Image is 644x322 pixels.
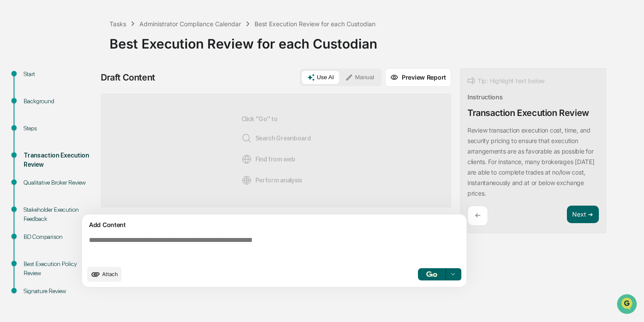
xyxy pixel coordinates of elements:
div: Tip: Highlight text below [467,76,545,86]
p: ← [475,211,481,220]
img: Go [426,271,437,277]
div: Steps [24,124,96,133]
div: Qualitative Broker Review [24,178,96,187]
button: Preview Report [385,68,451,87]
div: Best Execution Review for each Custodian [110,29,640,52]
div: Signature Review [24,287,96,296]
div: 🗄️ [64,111,71,118]
button: Use AI [302,71,339,84]
span: Perform analysis [241,175,302,185]
button: upload document [87,267,121,282]
input: Clear [23,40,145,49]
button: Go [418,268,446,280]
span: Preclearance [18,110,57,119]
iframe: Open customer support [616,293,640,317]
button: Start new chat [149,70,159,80]
div: Best Execution Review for each Custodian [255,20,375,28]
div: Tasks [110,20,126,28]
a: 🖐️Preclearance [5,107,60,122]
span: Attach [102,271,118,277]
a: 🔎Data Lookup [5,123,59,139]
span: Pylon [87,148,106,155]
div: 🖐️ [9,111,16,118]
div: BD Comparison [24,232,96,241]
div: Click "Go" to [241,108,311,193]
div: 🔎 [9,128,16,135]
span: Attestations [72,110,109,119]
div: Transaction Execution Review [467,108,589,118]
img: Search [241,133,252,143]
img: Web [241,154,252,164]
p: How can we help? [9,18,159,32]
a: 🗄️Attestations [60,107,112,122]
div: Start [24,70,96,79]
a: Powered byPylon [62,148,106,155]
div: Transaction Execution Review [24,151,96,169]
img: Analysis [241,175,252,185]
div: Background [24,97,96,106]
button: Manual [340,71,379,84]
div: Add Content [87,220,461,230]
div: Start new chat [30,67,144,76]
div: Administrator Compliance Calendar [139,20,241,28]
div: We're available if you need us! [30,76,111,83]
img: 1746055101610-c473b297-6a78-478c-a979-82029cc54cd1 [9,67,25,83]
span: Find from web [241,154,295,164]
span: Data Lookup [18,127,55,136]
div: Draft Content [101,72,155,83]
p: Review transaction execution cost, time, and security pricing to ensure that execution arrangemen... [467,126,594,197]
button: Next ➔ [567,206,599,224]
div: Best Execution Policy Review [24,259,96,278]
div: Stakeholder Execution Feedback [24,205,96,224]
span: Search Greenboard [241,133,311,143]
div: Instructions [467,93,503,101]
